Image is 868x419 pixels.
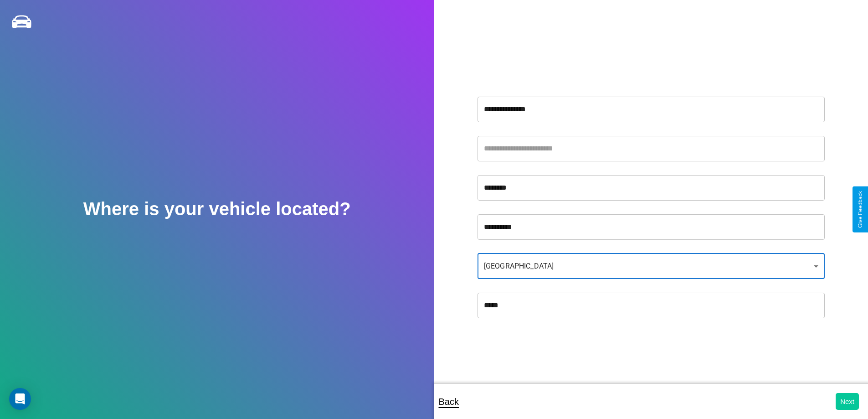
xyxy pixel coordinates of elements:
div: Open Intercom Messenger [9,388,31,410]
p: Back [439,393,459,410]
div: Give Feedback [857,191,863,228]
button: Next [836,393,859,410]
h2: Where is your vehicle located? [83,199,351,219]
div: [GEOGRAPHIC_DATA] [478,253,825,279]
